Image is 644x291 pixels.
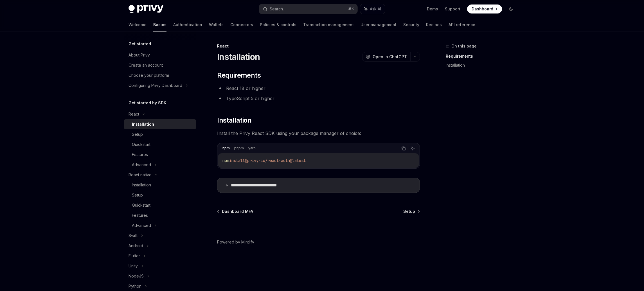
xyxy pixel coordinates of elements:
a: API reference [449,18,475,31]
a: Wallets [209,18,224,31]
div: NodeJS [129,273,144,279]
div: Create an account [129,62,163,69]
div: Advanced [132,161,151,168]
div: npm [221,145,231,152]
a: Demo [427,6,438,12]
a: Installation [124,180,196,190]
div: Choose your platform [129,72,169,79]
div: pnpm [233,145,246,152]
div: Unity [129,263,138,269]
a: Powered by Mintlify [217,239,254,245]
a: Setup [124,129,196,139]
div: Flutter [129,252,140,259]
button: Ask AI [409,145,416,152]
a: Basics [153,18,166,31]
div: React [217,43,420,49]
button: Copy the contents from the code block [400,145,407,152]
div: Setup [132,131,143,138]
span: install [229,158,245,163]
a: Requirements [446,52,520,61]
span: Install the Privy React SDK using your package manager of choice: [217,129,420,137]
button: Toggle dark mode [506,4,515,13]
button: Ask AI [360,4,385,14]
div: About Privy [129,52,150,58]
a: Dashboard MFA [218,209,253,214]
a: Welcome [129,18,147,31]
div: Quickstart [132,141,150,148]
li: TypeScript 5 or higher [217,94,420,102]
a: About Privy [124,50,196,60]
a: Transaction management [303,18,354,31]
div: Features [132,151,148,158]
span: npm [222,158,229,163]
span: Setup [403,209,415,214]
a: Features [124,210,196,220]
div: Android [129,242,143,249]
div: Search... [270,6,285,12]
a: Setup [403,209,419,214]
div: React [129,111,139,118]
a: Features [124,150,196,160]
a: Policies & controls [260,18,296,31]
span: @privy-io/react-auth@latest [245,158,306,163]
a: Authentication [173,18,202,31]
a: Connectors [230,18,253,31]
div: Advanced [132,222,151,229]
li: React 18 or higher [217,84,420,92]
a: User management [361,18,397,31]
span: Open in ChatGPT [373,54,407,60]
span: Ask AI [370,6,381,12]
div: Features [132,212,148,219]
a: Installation [446,61,520,70]
div: Python [129,283,141,290]
div: yarn [247,145,257,152]
span: Requirements [217,71,261,80]
div: Setup [132,192,143,198]
a: Recipes [426,18,442,31]
div: Installation [132,121,154,128]
div: Quickstart [132,202,150,209]
a: Support [445,6,460,12]
div: Configuring Privy Dashboard [129,82,182,89]
h1: Installation [217,52,260,62]
h5: Get started [129,40,151,47]
a: Quickstart [124,139,196,150]
a: Installation [124,119,196,129]
a: Setup [124,190,196,200]
img: dark logo [129,5,163,13]
button: Open in ChatGPT [362,52,410,62]
a: Quickstart [124,200,196,210]
button: Search...⌘K [259,4,357,14]
span: ⌘ K [348,7,354,11]
span: Installation [217,116,251,125]
span: On this page [451,43,477,49]
h5: Get started by SDK [129,100,166,106]
span: Dashboard MFA [222,209,253,214]
a: Dashboard [467,4,502,13]
a: Security [403,18,419,31]
a: Create an account [124,60,196,70]
div: Swift [129,232,138,239]
div: Installation [132,182,151,188]
span: Dashboard [472,6,493,12]
a: Choose your platform [124,70,196,80]
div: React native [129,172,152,178]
